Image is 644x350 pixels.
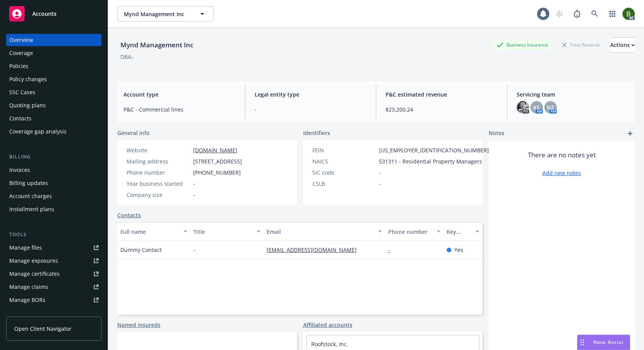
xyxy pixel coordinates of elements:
a: Account charges [6,190,102,202]
span: - [379,168,381,177]
span: Identifiers [303,129,330,137]
a: Billing updates [6,177,102,189]
span: Legal entity type [255,90,367,98]
span: P&C estimated revenue [385,90,498,98]
span: Notes [489,129,504,138]
a: Policy changes [6,73,102,85]
div: Installment plans [9,203,54,215]
div: SSC Cases [9,86,35,98]
a: Contacts [117,211,141,219]
a: Summary of insurance [6,307,102,319]
a: - [388,246,396,253]
div: Total Rewards [558,40,604,50]
button: Title [190,222,264,241]
a: Switch app [605,6,620,22]
div: Phone number [388,228,432,236]
span: - [379,180,381,188]
span: General info [117,129,150,137]
a: Manage files [6,242,102,254]
div: Business Insurance [493,40,552,50]
div: Billing updates [9,177,48,189]
div: SIC code [312,168,376,177]
span: - [255,105,367,113]
div: Coverage [9,47,33,59]
a: Start snowing [552,6,567,22]
a: Invoices [6,164,102,176]
div: Overview [9,34,33,46]
div: DBA: - [120,53,135,61]
a: Manage BORs [6,294,102,306]
span: Servicing team [517,90,629,98]
div: Website [127,146,190,154]
div: Billing [6,153,102,161]
a: Contacts [6,112,102,125]
button: Key contact [444,222,482,241]
span: NZ [547,103,554,112]
div: Key contact [447,228,471,236]
div: Drag to move [577,335,587,350]
a: Policies [6,60,102,72]
span: Yes [454,246,463,254]
span: [STREET_ADDRESS] [193,157,242,165]
span: Open Client Navigator [14,325,72,333]
span: Dummy Contact [120,246,162,254]
div: Quoting plans [9,99,46,112]
span: - [194,246,195,254]
a: Named insureds [117,321,160,329]
a: Add new notes [542,169,581,177]
div: Manage BORs [9,294,45,306]
div: Manage exposures [9,255,58,267]
span: - [193,180,195,188]
button: Phone number [385,222,444,241]
span: [US_EMPLOYER_IDENTIFICATION_NUMBER] [379,146,489,154]
a: Manage claims [6,281,102,293]
span: P&C - Commercial lines [123,105,236,113]
img: photo [622,8,635,20]
div: Tools [6,231,102,238]
button: Mynd Management Inc [117,6,214,22]
div: Summary of insurance [9,307,68,319]
a: Search [587,6,602,22]
div: Email [267,228,374,236]
span: Nova Assist [593,339,624,345]
span: There are no notes yet [528,150,596,160]
a: [EMAIL_ADDRESS][DOMAIN_NAME] [267,246,363,253]
span: [PHONE_NUMBER] [193,168,241,177]
div: Manage files [9,242,42,254]
div: Contacts [9,112,32,125]
a: Manage exposures [6,255,102,267]
button: Actions [610,37,635,53]
a: Quoting plans [6,99,102,112]
a: Overview [6,34,102,46]
div: Year business started [127,180,190,188]
div: Coverage gap analysis [9,125,67,138]
a: [DOMAIN_NAME] [193,147,237,154]
div: Full name [120,228,179,236]
a: Affiliated accounts [303,321,352,329]
img: photo [517,101,529,113]
button: Email [264,222,385,241]
span: Account type [123,90,236,98]
div: CSLB [312,180,376,188]
div: Policies [9,60,28,72]
a: SSC Cases [6,86,102,98]
button: Nova Assist [577,335,630,350]
div: Title [194,228,252,236]
a: Manage certificates [6,268,102,280]
a: Coverage [6,47,102,59]
a: Coverage gap analysis [6,125,102,138]
div: Manage claims [9,281,48,293]
div: Policy changes [9,73,47,85]
div: Mailing address [127,157,190,165]
div: Phone number [127,168,190,177]
span: Accounts [32,11,57,17]
span: - [193,191,195,199]
div: Invoices [9,164,30,176]
div: Manage certificates [9,268,60,280]
a: Accounts [6,3,102,25]
div: Company size [127,191,190,199]
span: 531311 - Residential Property Managers [379,157,482,165]
span: $23,200.24 [385,105,498,113]
div: Actions [610,38,635,52]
